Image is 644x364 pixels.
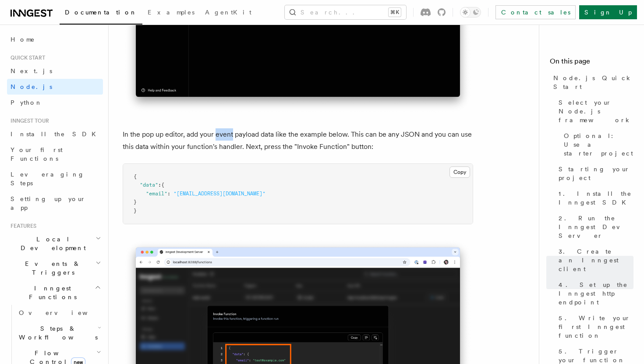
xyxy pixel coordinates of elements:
span: : [158,182,161,188]
span: Select your Node.js framework [559,98,633,124]
button: Toggle dark mode [460,7,481,18]
span: Features [7,223,36,230]
a: Next.js [7,63,103,79]
span: Starting your project [559,165,633,182]
a: Documentation [60,3,142,25]
kbd: ⌘K [389,8,401,17]
a: Your first Functions [7,142,103,166]
a: Starting your project [555,161,633,186]
a: Leveraging Steps [7,166,103,191]
span: } [134,199,137,205]
a: Optional: Use a starter project [560,128,633,161]
a: Home [7,32,103,47]
span: : [167,191,170,197]
span: Examples [148,9,195,16]
span: Home [11,35,35,44]
a: AgentKit [200,3,257,24]
span: Documentation [65,9,137,16]
span: Events & Triggers [7,259,96,277]
span: Python [11,99,42,106]
span: Overview [19,309,109,316]
span: Local Development [7,235,96,252]
a: Sign Up [579,5,637,19]
a: Select your Node.js framework [555,95,633,128]
button: Copy [449,166,470,178]
a: Setting up your app [7,191,103,216]
span: { [161,182,164,188]
a: 3. Create an Inngest client [555,244,633,277]
span: Setting up your app [11,195,86,211]
h4: On this page [550,56,633,70]
a: 4. Set up the Inngest http endpoint [555,277,633,310]
a: 2. Run the Inngest Dev Server [555,210,633,244]
a: Contact sales [495,5,576,19]
span: Next.js [11,67,52,74]
button: Inngest Functions [7,280,103,305]
button: Steps & Workflows [15,321,103,345]
a: 1. Install the Inngest SDK [555,186,633,210]
span: 5. Write your first Inngest function [559,314,633,340]
span: Steps & Workflows [15,324,98,342]
span: Inngest tour [7,117,49,124]
button: Local Development [7,231,103,256]
span: 3. Create an Inngest client [559,247,633,273]
a: Node.js [7,79,103,95]
span: 1. Install the Inngest SDK [559,189,633,207]
span: 4. Set up the Inngest http endpoint [559,280,633,307]
span: "email" [146,191,167,197]
span: Leveraging Steps [11,171,85,187]
a: Examples [142,3,200,24]
a: Overview [15,305,103,321]
span: { [134,173,137,180]
span: AgentKit [205,9,251,16]
span: Node.js Quick Start [553,74,633,91]
button: Search...⌘K [285,5,406,19]
span: 2. Run the Inngest Dev Server [559,214,633,240]
span: Install the SDK [11,131,101,138]
span: Inngest Functions [7,284,95,301]
span: "[EMAIL_ADDRESS][DOMAIN_NAME]" [173,191,265,197]
a: Python [7,95,103,110]
span: Quick start [7,54,45,61]
a: 5. Write your first Inngest function [555,310,633,343]
span: Node.js [11,83,52,90]
a: Node.js Quick Start [550,70,633,95]
span: } [134,208,137,214]
button: Events & Triggers [7,256,103,280]
span: Optional: Use a starter project [564,131,633,158]
span: Your first Functions [11,146,63,162]
p: In the pop up editor, add your event payload data like the example below. This can be any JSON an... [123,128,473,153]
span: "data" [140,182,158,188]
a: Install the SDK [7,126,103,142]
